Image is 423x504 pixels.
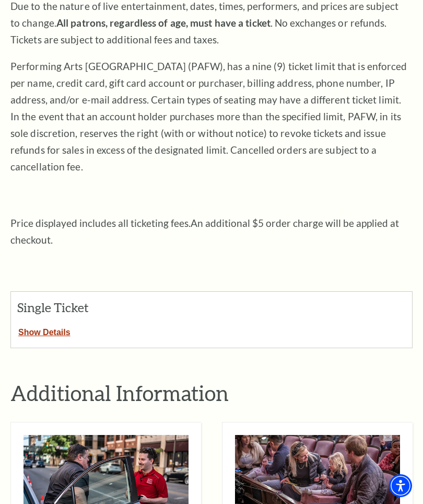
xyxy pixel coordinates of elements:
button: Show Details [11,324,78,337]
p: Performing Arts [GEOGRAPHIC_DATA] (PAFW), has a nine (9) ticket limit that is enforced per name, ... [10,58,407,175]
span: An additional $5 order charge will be applied at checkout. [10,217,399,246]
h2: Additional Information [10,380,413,406]
div: Accessibility Menu [389,474,412,497]
h2: Single Ticket [17,301,120,314]
strong: All patrons, regardless of age, must have a ticket [56,17,271,29]
p: Price displayed includes all ticketing fees. [10,215,407,248]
